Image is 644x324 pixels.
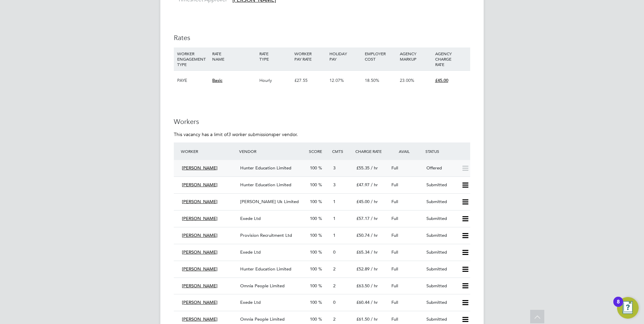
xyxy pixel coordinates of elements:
[175,71,211,90] div: PAYE
[400,77,414,83] span: 23.00%
[371,216,378,221] span: / hr
[240,249,261,255] span: Exede Ltd
[182,199,218,204] span: [PERSON_NAME]
[240,216,261,221] span: Exede Ltd
[617,302,620,311] div: 8
[424,196,459,207] div: Submitted
[333,182,335,188] span: 3
[179,145,237,157] div: Worker
[371,182,378,188] span: / hr
[228,131,273,137] em: 3 worker submissions
[333,266,335,272] span: 2
[371,249,378,255] span: / hr
[212,77,222,83] span: Basic
[391,165,398,171] span: Full
[424,180,459,191] div: Submitted
[356,249,369,255] span: £65.34
[371,199,378,204] span: / hr
[333,165,335,171] span: 3
[310,249,317,255] span: 100
[435,77,448,83] span: £45.00
[391,199,398,204] span: Full
[240,199,299,204] span: [PERSON_NAME] Uk Limited
[424,213,459,224] div: Submitted
[371,316,378,322] span: / hr
[354,145,389,157] div: Charge Rate
[310,283,317,289] span: 100
[240,182,291,188] span: Hunter Education Limited
[371,165,378,171] span: / hr
[424,163,459,174] div: Offered
[310,199,317,204] span: 100
[240,283,285,289] span: Omnia People Limited
[240,232,292,238] span: Provision Recruitment Ltd
[237,145,307,157] div: Vendor
[391,232,398,238] span: Full
[310,182,317,188] span: 100
[424,230,459,241] div: Submitted
[307,145,330,157] div: Score
[211,47,257,65] div: RATE NAME
[356,299,369,305] span: £60.44
[371,232,378,238] span: / hr
[310,266,317,272] span: 100
[182,232,218,238] span: [PERSON_NAME]
[182,266,218,272] span: [PERSON_NAME]
[182,182,218,188] span: [PERSON_NAME]
[174,117,470,126] h3: Workers
[333,299,335,305] span: 0
[293,71,328,90] div: £27.55
[391,182,398,188] span: Full
[424,247,459,258] div: Submitted
[182,299,218,305] span: [PERSON_NAME]
[391,266,398,272] span: Full
[333,283,335,289] span: 2
[182,216,218,221] span: [PERSON_NAME]
[391,299,398,305] span: Full
[424,145,470,157] div: Status
[617,297,639,319] button: Open Resource Center, 8 new notifications
[424,281,459,292] div: Submitted
[333,316,335,322] span: 2
[391,249,398,255] span: Full
[356,199,369,204] span: £45.00
[424,297,459,308] div: Submitted
[371,266,378,272] span: / hr
[356,283,369,289] span: £63.50
[174,131,470,137] p: This vacancy has a limit of per vendor.
[310,316,317,322] span: 100
[182,249,218,255] span: [PERSON_NAME]
[391,316,398,322] span: Full
[293,47,328,65] div: WORKER PAY RATE
[182,165,218,171] span: [PERSON_NAME]
[389,145,424,157] div: Avail
[424,264,459,275] div: Submitted
[310,232,317,238] span: 100
[175,47,211,70] div: WORKER ENGAGEMENT TYPE
[365,77,379,83] span: 18.50%
[371,283,378,289] span: / hr
[310,165,317,171] span: 100
[258,47,293,65] div: RATE TYPE
[356,232,369,238] span: £50.74
[310,216,317,221] span: 100
[371,299,378,305] span: / hr
[356,316,369,322] span: £61.50
[356,216,369,221] span: £57.17
[433,47,469,70] div: AGENCY CHARGE RATE
[356,165,369,171] span: £55.35
[356,266,369,272] span: £52.89
[182,316,218,322] span: [PERSON_NAME]
[310,299,317,305] span: 100
[240,266,291,272] span: Hunter Education Limited
[240,316,285,322] span: Omnia People Limited
[329,77,344,83] span: 12.07%
[391,283,398,289] span: Full
[333,249,335,255] span: 0
[240,165,291,171] span: Hunter Education Limited
[333,232,335,238] span: 1
[333,199,335,204] span: 1
[363,47,398,65] div: EMPLOYER COST
[356,182,369,188] span: £47.97
[330,145,354,157] div: Cmts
